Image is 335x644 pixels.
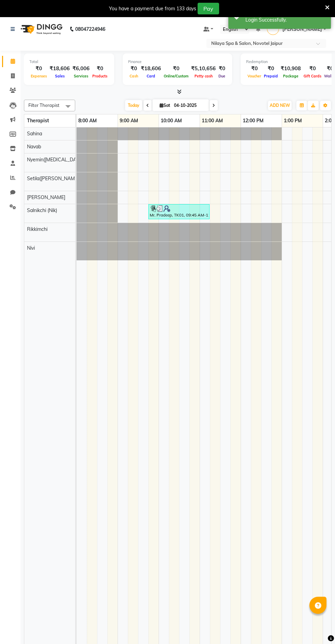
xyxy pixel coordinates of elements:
[109,5,196,12] div: You have a payment due from 133 days
[302,74,323,78] span: Gift Cards
[91,74,109,78] span: Products
[263,65,279,73] div: ₹0
[28,102,59,108] span: Filter Therapist
[27,157,85,163] span: Nyemin([MEDICAL_DATA])
[162,74,190,78] span: Online/Custom
[302,65,323,73] div: ₹0
[75,20,105,39] b: 08047224946
[217,65,227,73] div: ₹0
[172,100,206,111] input: 2025-10-04
[268,101,292,110] button: ADD NEW
[29,59,109,65] div: Total
[17,20,64,39] img: logo
[27,131,42,137] span: Sahina
[217,74,227,78] span: Due
[158,103,172,108] span: Sat
[267,23,279,35] img: Anubhav
[29,65,48,73] div: ₹0
[27,117,49,124] span: Therapist
[241,116,265,126] a: 12:00 PM
[29,74,48,78] span: Expenses
[27,144,41,150] span: Navab
[279,65,302,73] div: ₹10,908
[48,65,71,73] div: ₹18,606
[91,65,109,73] div: ₹0
[200,116,225,126] a: 11:00 AM
[282,26,322,33] span: [PERSON_NAME]
[27,175,80,182] span: Setila([PERSON_NAME])
[139,65,162,73] div: ₹18,606
[190,65,217,73] div: ₹5,10,656
[54,74,66,78] span: Sales
[27,245,35,251] span: Nivi
[71,65,91,73] div: ₹6,006
[246,65,263,73] div: ₹0
[27,226,48,232] span: Rikkimchi
[282,74,300,78] span: Package
[145,74,157,78] span: Card
[159,116,184,126] a: 10:00 AM
[72,74,90,78] span: Services
[128,65,139,73] div: ₹0
[149,205,209,218] div: Mr. Pradeep, TK01, 09:45 AM-11:15 AM, Traditional Swedish Relaxation Therapy (For Men) 90 Min
[263,74,279,78] span: Prepaid
[118,116,140,126] a: 9:00 AM
[125,100,142,111] span: Today
[246,74,263,78] span: Voucher
[270,103,290,108] span: ADD NEW
[162,65,190,73] div: ₹0
[77,116,98,126] a: 8:00 AM
[198,3,219,14] button: Pay
[128,74,139,78] span: Cash
[282,116,304,126] a: 1:00 PM
[128,59,227,65] div: Finance
[193,74,214,78] span: Petty cash
[245,16,326,24] div: Login Successfully.
[27,194,65,200] span: [PERSON_NAME]
[27,207,57,213] span: Salnikchi (Nik)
